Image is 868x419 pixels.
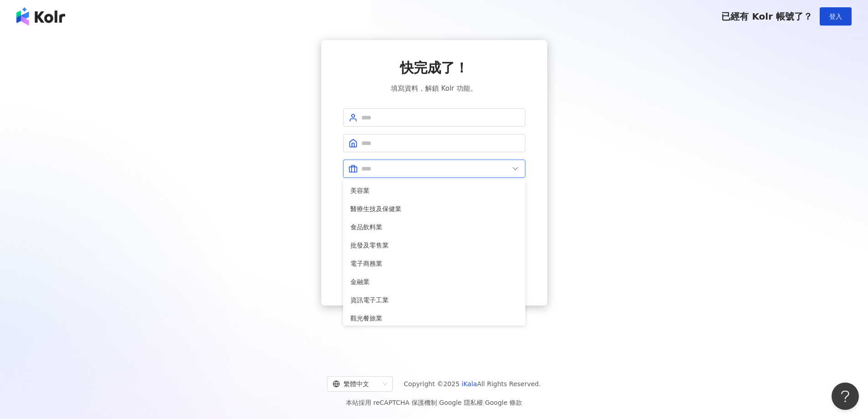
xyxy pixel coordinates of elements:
span: 填寫資料，解鎖 Kolr 功能。 [391,83,477,94]
span: 快完成了！ [400,58,468,78]
span: 資訊電子工業 [350,295,518,305]
button: 登入 [820,7,852,26]
a: Google 條款 [485,399,522,406]
span: | [437,399,439,406]
span: 醫療生技及保健業 [350,204,518,214]
span: 食品飲料業 [350,222,518,232]
span: 美容業 [350,186,518,196]
iframe: Help Scout Beacon - Open [832,383,859,410]
div: 繁體中文 [333,377,379,391]
span: 本站採用 reCAPTCHA 保護機制 [346,397,522,408]
span: Copyright © 2025 All Rights Reserved. [404,378,541,389]
a: Google 隱私權 [439,399,483,406]
span: 已經有 Kolr 帳號了？ [721,11,812,22]
a: iKala [462,380,477,388]
span: | [483,399,485,406]
span: 登入 [829,13,842,20]
img: logo [16,7,65,26]
span: 金融業 [350,277,518,287]
span: 觀光餐旅業 [350,313,518,323]
span: 批發及零售業 [350,240,518,250]
span: 電子商務業 [350,259,518,269]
